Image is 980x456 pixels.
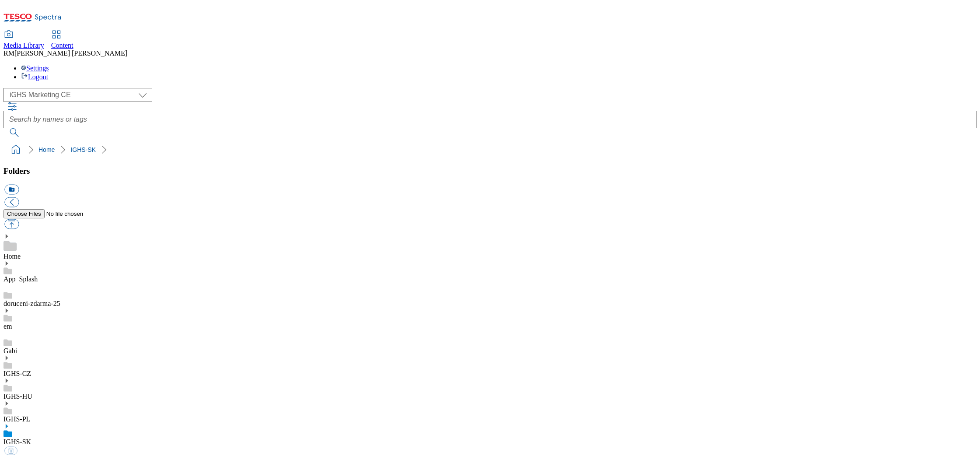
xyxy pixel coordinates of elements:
[3,31,44,49] a: Media Library
[21,64,49,72] a: Settings
[3,370,31,377] a: IGHS-CZ
[3,42,44,49] span: Media Library
[3,253,21,260] a: Home
[3,415,30,423] a: IGHS-PL
[3,393,32,400] a: IGHS-HU
[3,111,976,128] input: Search by names or tags
[3,347,17,354] a: Gabi
[3,49,14,57] span: RM
[38,146,55,153] a: Home
[3,323,12,330] a: em
[3,141,976,158] nav: breadcrumb
[14,49,127,57] span: [PERSON_NAME] [PERSON_NAME]
[70,146,96,153] a: IGHS-SK
[3,438,31,445] a: IGHS-SK
[3,300,60,307] a: doruceni-zdarma-25
[3,275,38,283] a: App_Splash
[51,42,73,49] span: Content
[9,143,23,157] a: home
[21,73,48,81] a: Logout
[3,166,976,176] h3: Folders
[51,31,73,49] a: Content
